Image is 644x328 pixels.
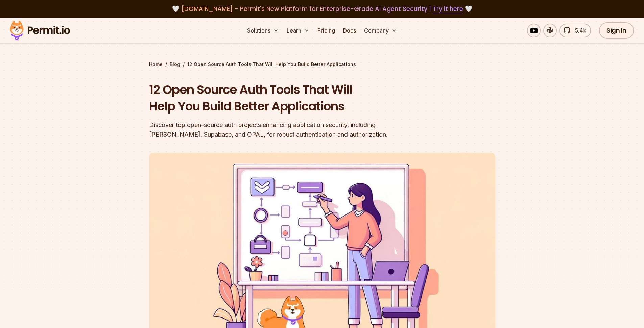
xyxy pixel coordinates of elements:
div: Discover top open-source auth projects enhancing application security, including [PERSON_NAME], S... [149,120,409,139]
h1: 12 Open Source Auth Tools That Will Help You Build Better Applications [149,81,409,115]
a: Try it here [433,4,463,13]
a: Blog [170,61,180,68]
button: Solutions [244,24,281,37]
button: Company [361,24,400,37]
img: Permit logo [7,19,73,42]
span: [DOMAIN_NAME] - Permit's New Platform for Enterprise-Grade AI Agent Security | [181,4,463,13]
button: Learn [284,24,312,37]
a: 5.4k [559,24,591,37]
a: Home [149,61,163,68]
div: 🤍 🤍 [16,4,628,14]
a: Sign In [599,22,634,39]
a: Docs [340,24,359,37]
div: / / [149,61,495,68]
a: Pricing [315,24,338,37]
span: 5.4k [571,26,586,35]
